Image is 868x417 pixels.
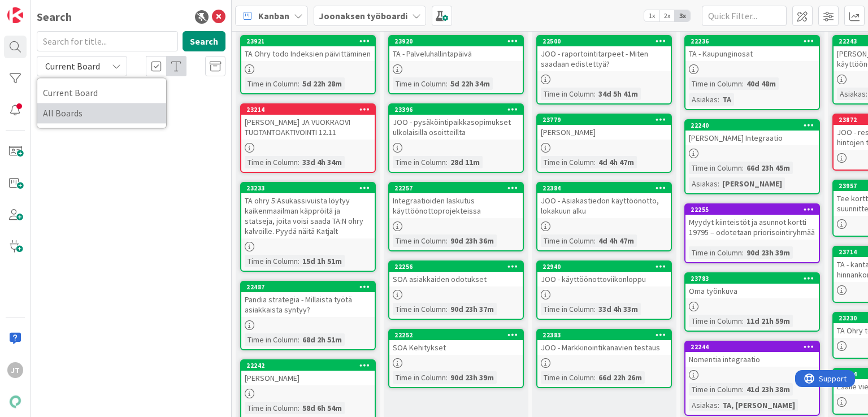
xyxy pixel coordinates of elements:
[702,6,787,26] input: Quick Filter...
[37,103,166,123] a: All Boards
[389,193,523,218] div: Integraatioiden laskutus käyttöönottoprojekteissa
[537,262,671,286] div: 22940JOO - käyttöönottoviikonloppu
[594,234,596,247] span: :
[389,330,523,340] div: 22252
[537,115,671,140] div: 23779[PERSON_NAME]
[241,282,375,317] div: 22487Pandia strategia - Millaista työtä asiakkaista syntyy?
[542,331,671,339] div: 22383
[689,383,742,396] div: Time in Column
[7,362,23,378] div: JT
[24,2,51,15] span: Support
[394,184,523,192] div: 22257
[389,262,523,272] div: 22256
[541,156,594,168] div: Time in Column
[394,263,523,271] div: 22256
[537,340,671,355] div: JOO - Markkinointikanavien testaus
[744,246,793,259] div: 90d 23h 39m
[241,105,375,115] div: 23214
[596,156,637,168] div: 4d 4h 47m
[37,8,72,25] div: Search
[675,10,690,21] span: 3x
[394,106,523,114] div: 23396
[689,93,718,106] div: Asiakas
[258,9,289,23] span: Kanban
[742,383,744,396] span: :
[742,162,744,174] span: :
[744,162,793,174] div: 66d 23h 45m
[300,402,345,414] div: 58d 6h 54m
[742,246,744,259] span: :
[393,234,446,247] div: Time in Column
[389,115,523,140] div: JOO - pysäköintipaikkasopimukset ulkolaisilla osoitteillta
[245,77,298,90] div: Time in Column
[691,121,819,129] div: 22240
[719,93,734,106] div: TA
[596,88,641,100] div: 34d 5h 41m
[446,303,448,315] span: :
[246,283,375,291] div: 22487
[246,184,375,192] div: 23233
[245,333,298,346] div: Time in Column
[685,284,819,298] div: Oma työnkuva
[389,46,523,61] div: TA - Palveluhallintapäivä
[537,183,671,193] div: 22384
[241,360,375,385] div: 22242[PERSON_NAME]
[594,156,596,168] span: :
[241,360,375,371] div: 22242
[245,156,298,168] div: Time in Column
[241,282,375,292] div: 22487
[685,273,819,284] div: 23783
[537,115,671,125] div: 23779
[685,131,819,145] div: [PERSON_NAME] Integraatio
[744,383,793,396] div: 41d 23h 38m
[446,371,448,384] span: :
[537,330,671,355] div: 22383JOO - Markkinointikanavien testaus
[691,37,819,45] div: 22236
[542,184,671,192] div: 22384
[7,7,23,23] img: Visit kanbanzone.com
[246,37,375,45] div: 23921
[241,36,375,61] div: 23921TA Ohry todo Indeksien päivittäminen
[691,206,819,214] div: 22255
[541,88,594,100] div: Time in Column
[298,156,300,168] span: :
[685,36,819,46] div: 22236
[596,234,637,247] div: 4d 4h 47m
[241,105,375,140] div: 23214[PERSON_NAME] JA VUOKRAOVI TUOTANTOAKTIVOINTI 12.11
[685,342,819,367] div: 22244Nomentia integraatio
[596,371,645,384] div: 66d 22h 26m
[241,371,375,385] div: [PERSON_NAME]
[298,402,300,414] span: :
[241,36,375,46] div: 23921
[537,272,671,286] div: JOO - käyttöönottoviikonloppu
[744,315,793,327] div: 11d 21h 59m
[689,246,742,259] div: Time in Column
[389,36,523,46] div: 23920
[448,234,497,247] div: 90d 23h 36m
[594,88,596,100] span: :
[448,156,483,168] div: 28d 11m
[246,106,375,114] div: 23214
[394,37,523,45] div: 23920
[183,31,225,51] button: Search
[37,82,166,103] a: Current Board
[37,31,178,51] input: Search for title...
[393,371,446,384] div: Time in Column
[691,343,819,351] div: 22244
[537,262,671,272] div: 22940
[45,60,100,72] span: Current Board
[389,105,523,115] div: 23396
[541,303,594,315] div: Time in Column
[691,275,819,283] div: 23783
[685,342,819,352] div: 22244
[685,215,819,240] div: Myydyt kiinteistöt ja asunnot kortti 19795 – odotetaan priorisointiryhmää
[685,352,819,367] div: Nomentia integraatio
[241,193,375,238] div: TA ohry 5:Asukassivuista löytyy kaikenmaailman käppröitä ja statseja, joita voisi saada TA:N ohry...
[298,77,300,90] span: :
[7,394,23,410] img: avatar
[241,292,375,317] div: Pandia strategia - Millaista työtä asiakkaista syntyy?
[446,156,448,168] span: :
[300,255,345,267] div: 15d 1h 51m
[689,399,718,411] div: Asiakas
[685,273,819,298] div: 23783Oma työnkuva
